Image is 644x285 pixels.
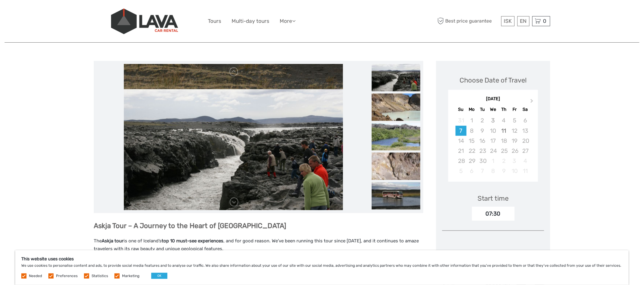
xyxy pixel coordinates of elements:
[509,105,520,114] div: Fr
[442,249,544,276] div: Select the number of participants
[477,115,488,125] div: Not available Tuesday, September 2nd, 2025
[467,136,477,146] div: Not available Monday, September 15th, 2025
[372,123,420,150] img: a09beded38454ab7993e9477c8baf7c7_slider_thumbnail.jpeg
[509,115,520,125] div: Not available Friday, September 5th, 2025
[467,115,477,125] div: Not available Monday, September 1st, 2025
[504,18,512,24] span: ISK
[9,11,69,16] p: We're away right now. Please check back later!
[499,146,509,156] div: Not available Thursday, September 25th, 2025
[94,222,286,230] strong: Askja Tour – A Journey to the Heart of [GEOGRAPHIC_DATA]
[436,16,500,26] span: Best price guarantee
[478,194,509,203] div: Start time
[280,17,296,26] a: More
[460,76,527,85] div: Choose Date of Travel
[151,273,167,279] button: OK
[509,156,520,166] div: Not available Friday, October 3rd, 2025
[467,126,477,136] div: Not available Monday, September 8th, 2025
[528,97,537,107] button: Next Month
[488,105,499,114] div: We
[499,126,509,136] div: Choose Thursday, September 11th, 2025
[472,207,515,221] div: 07:30
[111,9,178,34] img: 523-13fdf7b0-e410-4b32-8dc9-7907fc8d33f7_logo_big.jpg
[456,136,466,146] div: Not available Sunday, September 14th, 2025
[124,89,343,235] img: 7d63978711c34836aeb8a5b8f97715ce_main_slider.jpeg
[477,146,488,156] div: Not available Tuesday, September 23rd, 2025
[517,16,530,26] div: EN
[520,156,530,166] div: Not available Saturday, October 4th, 2025
[542,18,548,24] span: 0
[509,126,520,136] div: Not available Friday, September 12th, 2025
[56,273,78,279] label: Preferences
[456,166,466,176] div: Not available Sunday, October 5th, 2025
[499,136,509,146] div: Not available Thursday, September 18th, 2025
[456,156,466,166] div: Not available Sunday, September 28th, 2025
[488,136,499,146] div: Not available Wednesday, September 17th, 2025
[520,115,530,125] div: Not available Saturday, September 6th, 2025
[499,105,509,114] div: Th
[520,105,530,114] div: Sa
[94,237,423,253] p: The is one of Iceland’s , and for good reason. We’ve been running this tour since [DATE], and it ...
[467,166,477,176] div: Not available Monday, October 6th, 2025
[456,115,466,125] div: Not available Sunday, August 31st, 2025
[477,105,488,114] div: Tu
[162,238,223,244] strong: top 10 must-see experiences
[467,156,477,166] div: Not available Monday, September 29th, 2025
[520,166,530,176] div: Not available Saturday, October 11th, 2025
[520,136,530,146] div: Not available Saturday, September 20th, 2025
[477,156,488,166] div: Not available Tuesday, September 30th, 2025
[372,64,420,91] img: 7d63978711c34836aeb8a5b8f97715ce_slider_thumbnail.jpeg
[488,156,499,166] div: Not available Wednesday, October 1st, 2025
[372,153,420,180] img: fc6db941dbb041b6b1e03c647b2004f1_slider_thumbnail.jpeg
[92,273,108,279] label: Statistics
[509,146,520,156] div: Not available Friday, September 26th, 2025
[499,156,509,166] div: Not available Thursday, October 2nd, 2025
[448,96,538,102] div: [DATE]
[477,126,488,136] div: Not available Tuesday, September 9th, 2025
[456,126,466,136] div: Choose Sunday, September 7th, 2025
[509,166,520,176] div: Not available Friday, October 10th, 2025
[520,126,530,136] div: Not available Saturday, September 13th, 2025
[488,126,499,136] div: Not available Wednesday, September 10th, 2025
[456,146,466,156] div: Not available Sunday, September 21st, 2025
[102,238,124,244] strong: Askja tour
[509,136,520,146] div: Not available Friday, September 19th, 2025
[520,146,530,156] div: Not available Saturday, September 27th, 2025
[29,273,42,279] label: Needed
[477,136,488,146] div: Not available Tuesday, September 16th, 2025
[15,250,629,285] div: We use cookies to personalise content and ads, to provide social media features and to analyse ou...
[488,166,499,176] div: Not available Wednesday, October 8th, 2025
[499,115,509,125] div: Not available Thursday, September 4th, 2025
[467,105,477,114] div: Mo
[70,9,77,17] button: Open LiveChat chat widget
[499,166,509,176] div: Not available Thursday, October 9th, 2025
[372,182,420,209] img: 8103648616dc46428f23e4409d0fdae1_slider_thumbnail.jpeg
[488,146,499,156] div: Not available Wednesday, September 24th, 2025
[477,166,488,176] div: Not available Tuesday, October 7th, 2025
[21,256,623,262] h5: This website uses cookies
[488,115,499,125] div: Not available Wednesday, September 3rd, 2025
[232,17,269,26] a: Multi-day tours
[208,17,221,26] a: Tours
[372,93,420,121] img: b7e849226d954368a8ba393071b0127b_slider_thumbnail.jpeg
[450,115,536,176] div: month 2025-09
[467,146,477,156] div: Not available Monday, September 22nd, 2025
[122,273,139,279] label: Marketing
[456,105,466,114] div: Su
